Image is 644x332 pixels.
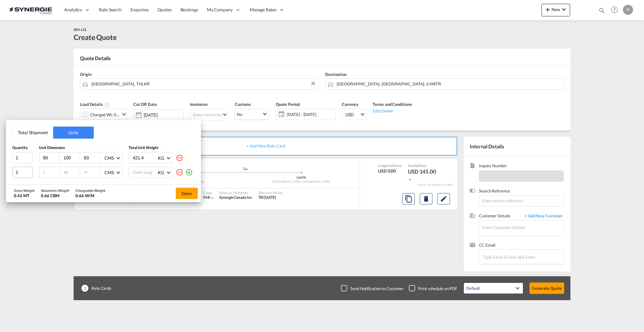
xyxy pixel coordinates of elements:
md-icon: icon-minus-circle-outline [176,154,183,162]
div: 0.42 MT [14,193,35,198]
div: KG [158,170,164,175]
md-icon: icon-minus-circle-outline [176,169,183,176]
input: W [63,169,80,175]
input: Qty [12,152,33,163]
input: Enter weight [132,152,157,163]
input: L [42,169,59,175]
div: Gross Weight [14,188,35,193]
input: W [63,155,80,161]
input: H [83,169,100,175]
input: Enter weight [132,167,157,178]
div: 0.66 CBM [41,193,69,198]
button: Total Shipment [13,127,53,139]
input: L [42,155,59,161]
div: KG [158,155,164,161]
div: Quantity [12,145,33,151]
input: Qty [12,167,33,178]
div: CMS [104,170,114,175]
button: Done [176,188,198,199]
button: Units [53,127,94,139]
div: 0.66 W/M [75,193,105,198]
div: Volumetric Weight [41,188,69,193]
div: Total Unit Weight [129,145,195,151]
div: CMS [104,155,114,161]
div: Unit Dimension [39,145,122,151]
md-icon: icon-plus-circle-outline [185,169,193,176]
div: Chargeable Weight [75,188,105,193]
input: H [83,155,100,161]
